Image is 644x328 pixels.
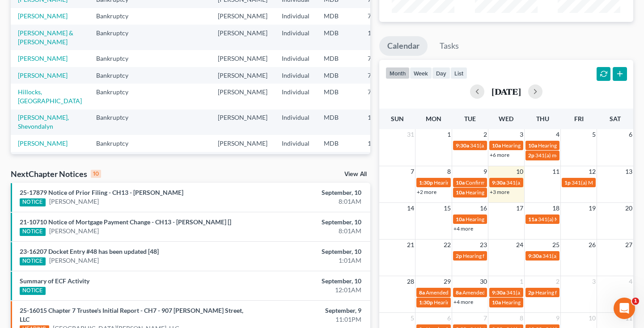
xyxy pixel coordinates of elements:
a: 25-17879 Notice of Prior Filing - CH13 - [PERSON_NAME] [20,189,183,196]
div: 10 [91,170,101,178]
td: 7 [360,67,405,84]
td: Bankruptcy [89,135,145,151]
span: 5 [591,129,597,140]
span: 10a [492,299,501,306]
td: Bankruptcy [89,50,145,67]
span: 5 [410,313,415,324]
span: 9:30a [492,289,505,296]
td: [PERSON_NAME] [211,152,275,186]
button: week [410,67,432,79]
span: 6 [628,129,633,140]
td: [PERSON_NAME] [211,67,275,84]
td: [PERSON_NAME] [211,50,275,67]
a: [PERSON_NAME] [18,55,68,62]
span: Hearing for [PERSON_NAME] [434,299,504,306]
span: 1 [519,276,524,287]
a: +6 more [490,151,509,158]
span: Hearing for [PERSON_NAME] [535,289,605,296]
td: 13 [360,109,405,135]
a: Summary of ECF Activity [20,277,89,285]
a: [PERSON_NAME] [49,197,99,206]
span: 4 [628,276,633,287]
span: Amended Plan DUE [462,289,508,296]
a: +4 more [453,225,473,232]
span: 2p [528,289,534,296]
span: 8a [419,289,425,296]
span: Hearing for [PERSON_NAME] [502,142,572,149]
div: 1:01AM [253,256,361,265]
span: Confirmation hearing for [PERSON_NAME] [466,179,567,186]
span: 25 [551,240,560,250]
span: 11a [528,216,537,223]
span: 341(a) meeting for [PERSON_NAME] [535,152,622,159]
div: NOTICE [20,257,46,265]
span: 10a [456,216,465,223]
div: NOTICE [20,287,46,295]
span: 21 [406,240,415,250]
span: Thu [536,115,549,122]
span: Sun [391,115,404,122]
span: 1 [446,129,452,140]
td: [PERSON_NAME] [211,109,275,135]
td: 7 [360,50,405,67]
td: MDB [317,135,360,151]
td: Individual [275,8,317,25]
td: [PERSON_NAME] [211,135,275,151]
span: 12 [588,166,597,177]
span: Hearing for [PERSON_NAME] [502,299,572,306]
td: 7 [360,8,405,25]
span: Hearing for [PERSON_NAME] [466,216,535,223]
div: NOTICE [20,198,46,206]
a: [PERSON_NAME] [49,227,99,235]
td: MDB [317,84,360,109]
td: Bankruptcy [89,25,145,50]
td: Bankruptcy [89,109,145,135]
span: Hearing for [PERSON_NAME] [434,179,504,186]
td: 7 [360,152,405,186]
a: Hillocks, [GEOGRAPHIC_DATA] [18,88,82,105]
span: Amended Plan DUE [426,289,472,296]
td: Individual [275,50,317,67]
button: day [432,67,450,79]
span: 1p [564,179,571,186]
span: 2p [528,152,534,159]
a: [PERSON_NAME] [49,256,99,265]
span: Fri [574,115,584,122]
span: 13 [624,166,633,177]
a: Calendar [379,36,428,56]
td: MDB [317,25,360,50]
span: 14 [406,203,415,214]
span: 15 [443,203,452,214]
span: 341(a) Meeting for [PERSON_NAME] [538,216,625,223]
td: Bankruptcy [89,67,145,84]
span: 29 [443,276,452,287]
span: 24 [515,240,524,250]
span: 7 [483,313,488,324]
td: [PERSON_NAME] [211,8,275,25]
a: +3 more [490,189,509,195]
a: [PERSON_NAME] [18,12,68,20]
div: 8:01AM [253,227,361,235]
span: 6 [446,313,452,324]
span: 9:30a [528,252,542,259]
span: 341(a) meeting for [PERSON_NAME] [470,142,556,149]
span: 9 [555,313,560,324]
span: 16 [479,203,488,214]
span: 17 [515,203,524,214]
a: View All [344,171,367,177]
span: 8a [456,289,462,296]
span: 341(a) meeting for [PERSON_NAME] [506,179,593,186]
div: NextChapter Notices [11,168,101,179]
span: 10a [492,142,501,149]
td: MDB [317,67,360,84]
span: 10 [515,166,524,177]
td: Individual [275,25,317,50]
span: 23 [479,240,488,250]
td: Bankruptcy [89,152,145,186]
span: 10a [456,179,465,186]
td: 13 [360,25,405,50]
span: Mon [426,115,441,122]
iframe: Intercom live chat [614,298,635,319]
div: 12:01AM [253,286,361,294]
td: MDB [317,152,360,186]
